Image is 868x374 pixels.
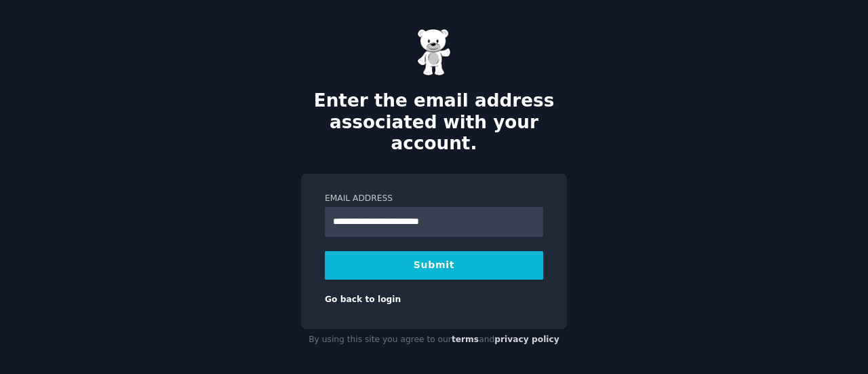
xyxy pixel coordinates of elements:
h2: Enter the email address associated with your account. [301,90,567,155]
label: Email Address [325,193,543,205]
img: Gummy Bear [417,29,451,76]
a: Go back to login [325,295,401,304]
a: privacy policy [494,335,559,344]
a: terms [452,335,479,344]
div: By using this site you agree to our and [301,329,567,351]
button: Submit [325,251,543,280]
